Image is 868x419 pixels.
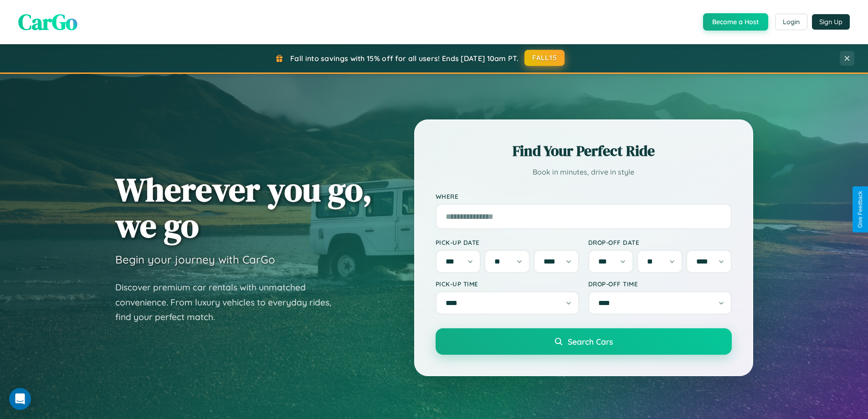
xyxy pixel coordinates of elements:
div: Open Intercom Messenger [9,388,31,410]
div: Give Feedback [857,191,863,228]
p: Book in minutes, drive in style [436,166,732,179]
h3: Begin your journey with CarGo [115,253,275,266]
button: Login [775,14,807,30]
h1: Wherever you go, we go [115,171,372,243]
button: FALL15 [524,50,565,66]
label: Pick-up Time [436,280,579,288]
button: Search Cars [436,328,732,355]
span: Search Cars [568,336,613,347]
button: Become a Host [703,13,768,31]
span: Fall into savings with 15% off for all users! Ends [DATE] 10am PT. [290,54,519,63]
button: Sign Up [812,14,850,30]
label: Drop-off Date [588,238,732,246]
h2: Find Your Perfect Ride [436,141,732,161]
label: Drop-off Time [588,280,732,288]
label: Pick-up Date [436,238,579,246]
label: Where [436,192,732,200]
span: CarGo [18,7,77,37]
p: Discover premium car rentals with unmatched convenience. From luxury vehicles to everyday rides, ... [115,280,343,325]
